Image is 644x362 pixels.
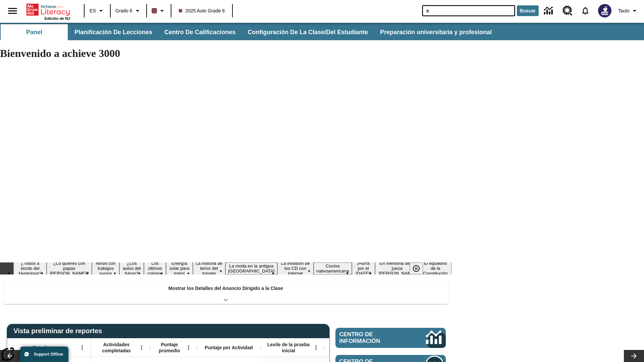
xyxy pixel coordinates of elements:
[3,1,22,21] button: Abrir el menú lateral
[410,262,430,275] div: Pausar
[311,343,321,353] button: Abrir menú
[3,281,448,304] div: Mostrar los Detalles del Anuncio Dirigido a la Clase
[115,7,132,14] span: Grado 6
[87,5,108,17] button: Lenguaje: ES, Selecciona un idioma
[13,327,105,335] span: Vista preliminar de reportes
[339,331,403,345] span: Centro de información
[540,2,558,20] a: Centro de información
[45,16,70,20] span: Edición de NJ
[90,7,96,14] span: ES
[410,262,423,275] button: Pausar
[615,5,641,17] button: Perfil/Configuración
[20,347,68,362] button: Support Offline
[375,260,420,277] button: Diapositiva 12 En memoria de la jueza O'Connor
[225,262,277,275] button: Diapositiva 8 La moda en la antigua Roma
[618,7,630,14] span: Tauto
[94,342,139,354] span: Actividades completadas
[168,285,283,292] p: Mostrar los Detalles del Anuncio Dirigido a la Clase
[242,24,373,40] button: Configuración de la clase/del estudiante
[166,260,193,277] button: Diapositiva 6 Energía solar para todos
[47,260,92,277] button: Diapositiva 2 ¿Lo quieres con papas fritas?
[144,260,166,277] button: Diapositiva 5 Los últimos colonos
[153,342,185,354] span: Puntaje promedio
[33,345,57,351] span: Estudiante
[577,2,594,19] a: Notificaciones
[92,260,120,277] button: Diapositiva 3 Niños con trabajos sucios
[335,328,446,348] a: Centro de información
[13,260,47,277] button: Diapositiva 1 ¿Todos a bordo del Hyperloop?
[34,352,63,357] span: Support Offline
[277,260,314,277] button: Diapositiva 9 La invasión de los CD con Internet
[558,2,577,20] a: Centro de recursos, Se abrirá en una pestaña nueva.
[149,5,169,17] button: El color de la clase es café oscuro. Cambiar el color de la clase.
[193,260,225,277] button: Diapositiva 7 La historia de terror del tomate
[598,4,611,17] img: Avatar
[314,262,352,275] button: Diapositiva 10 Cocina nativoamericana
[113,5,144,17] button: Grado: Grado 6, Elige un grado
[119,260,144,277] button: Diapositiva 4 ¿Los autos del futuro?
[624,350,644,362] button: Carrusel de lecciones, seguir
[419,260,451,277] button: Diapositiva 13 El equilibrio de la Constitución
[205,345,253,351] span: Puntaje por Actividad
[183,343,194,353] button: Abrir menú
[375,24,497,40] button: Preparación universitaria y profesional
[77,343,87,353] button: Abrir menú
[137,343,147,353] button: Abrir menú
[26,3,70,16] a: Portada
[264,342,313,354] span: Lexile de la prueba inicial
[352,260,375,277] button: Diapositiva 11 ¡Hurra por el Día de la Constitución!
[69,24,158,40] button: Planificación de lecciones
[422,5,515,16] input: Buscar campo
[179,7,225,14] span: 2025 Auto Grade 6
[1,24,68,40] button: Panel
[159,24,241,40] button: Centro de calificaciones
[26,2,70,20] div: Portada
[594,2,615,19] button: Escoja un nuevo avatar
[517,5,539,16] button: Buscar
